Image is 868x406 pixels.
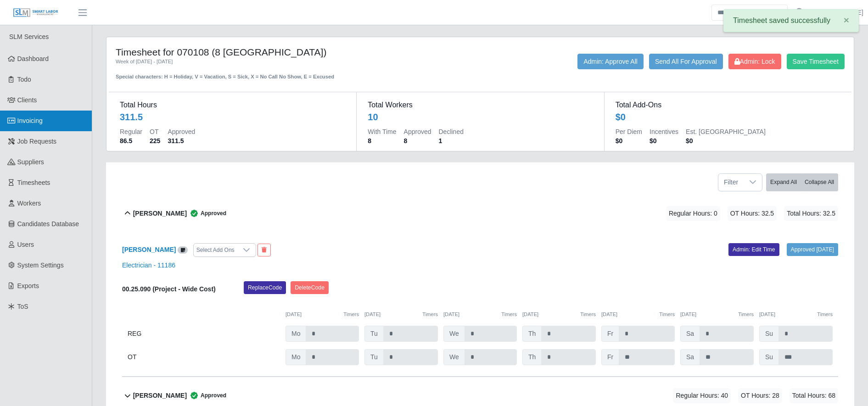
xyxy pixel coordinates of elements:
[17,261,64,269] span: System Settings
[790,388,838,403] span: Total Hours: 68
[120,127,142,136] dt: Regular
[522,311,596,318] div: [DATE]
[120,111,143,123] div: 311.5
[680,326,700,342] span: Sa
[787,243,838,256] a: Approved [DATE]
[150,127,160,136] dt: OT
[616,100,840,111] dt: Total Add-Ons
[817,311,833,318] button: Timers
[616,136,642,145] dd: $0
[178,246,188,253] a: View/Edit Notes
[13,8,59,18] img: SLM Logo
[659,311,675,318] button: Timers
[17,55,49,62] span: Dashboard
[723,9,859,32] div: Timesheet saved successfully
[9,33,49,40] span: SLM Services
[734,58,775,65] span: Admin: Lock
[17,96,37,104] span: Clients
[168,136,195,145] dd: 311.5
[522,326,542,342] span: Th
[133,209,187,218] b: [PERSON_NAME]
[601,349,619,365] span: Fr
[686,136,766,145] dd: $0
[17,76,31,83] span: Todo
[784,206,838,221] span: Total Hours: 32.5
[17,117,43,124] span: Invoicing
[120,100,345,111] dt: Total Hours
[759,311,833,318] div: [DATE]
[650,127,678,136] dt: Incentives
[368,100,593,111] dt: Total Workers
[133,391,187,400] b: [PERSON_NAME]
[368,136,396,145] dd: 8
[122,285,216,293] b: 00.25.090 (Project - Wide Cost)
[522,349,542,365] span: Th
[150,136,160,145] dd: 225
[728,206,777,221] span: OT Hours: 32.5
[811,8,863,17] a: [PERSON_NAME]
[738,311,754,318] button: Timers
[404,127,431,136] dt: Approved
[343,311,359,318] button: Timers
[122,195,838,232] button: [PERSON_NAME] Approved Regular Hours: 0 OT Hours: 32.5 Total Hours: 32.5
[122,261,175,269] a: Electrician - 11186
[291,281,329,294] button: DeleteCode
[580,311,596,318] button: Timers
[17,158,44,166] span: Suppliers
[673,388,731,403] span: Regular Hours: 40
[711,5,788,21] input: Search
[17,200,41,207] span: Workers
[17,179,50,186] span: Timesheets
[17,138,57,145] span: Job Requests
[759,349,779,365] span: Su
[128,349,280,365] div: OT
[17,220,79,228] span: Candidates Database
[364,311,438,318] div: [DATE]
[787,54,845,69] button: Save Timesheet
[128,326,280,342] div: REG
[680,349,700,365] span: Sa
[17,241,34,248] span: Users
[364,326,384,342] span: Tu
[422,311,438,318] button: Timers
[616,127,642,136] dt: Per Diem
[766,173,801,191] button: Expand All
[501,311,517,318] button: Timers
[738,388,782,403] span: OT Hours: 28
[577,54,644,69] button: Admin: Approve All
[443,349,465,365] span: We
[364,349,384,365] span: Tu
[616,111,626,123] div: $0
[17,282,39,289] span: Exports
[122,246,176,253] a: [PERSON_NAME]
[759,326,779,342] span: Su
[194,244,237,256] div: Select Add Ons
[728,243,779,256] a: Admin: Edit Time
[439,127,464,136] dt: Declined
[244,281,286,294] button: ReplaceCode
[368,111,378,123] div: 10
[686,127,766,136] dt: Est. [GEOGRAPHIC_DATA]
[766,173,838,191] div: bulk actions
[443,311,517,318] div: [DATE]
[680,311,754,318] div: [DATE]
[650,136,678,145] dd: $0
[187,209,226,218] span: Approved
[439,136,464,145] dd: 1
[601,311,675,318] div: [DATE]
[17,303,28,310] span: ToS
[368,127,396,136] dt: With Time
[116,46,411,58] h4: Timesheet for 070108 (8 [GEOGRAPHIC_DATA])
[286,326,306,342] span: Mo
[286,349,306,365] span: Mo
[443,326,465,342] span: We
[116,58,411,66] div: Week of [DATE] - [DATE]
[666,206,720,221] span: Regular Hours: 0
[718,174,744,191] span: Filter
[258,244,271,256] button: End Worker & Remove from the Timesheet
[404,136,431,145] dd: 8
[601,326,619,342] span: Fr
[728,54,781,69] button: Admin: Lock
[187,391,226,400] span: Approved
